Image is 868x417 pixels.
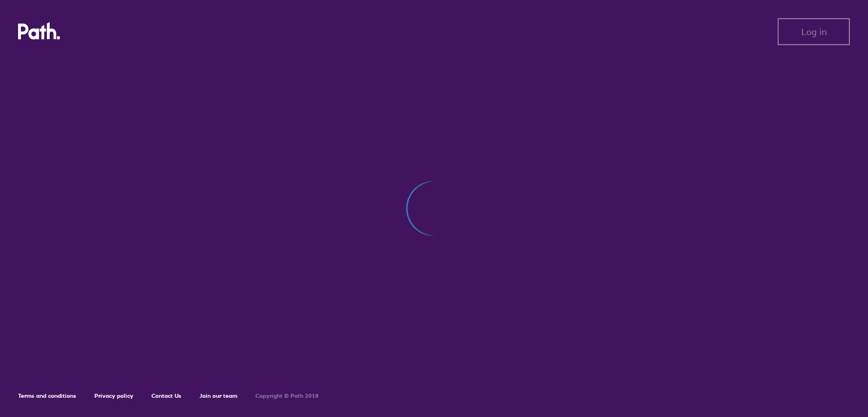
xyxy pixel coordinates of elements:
[778,18,850,45] button: Log in
[199,392,237,399] a: Join our team
[801,27,827,37] span: Log in
[94,392,133,399] a: Privacy policy
[151,392,181,399] a: Contact Us
[255,393,319,399] h6: Copyright © Path 2018
[18,392,76,399] a: Terms and conditions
